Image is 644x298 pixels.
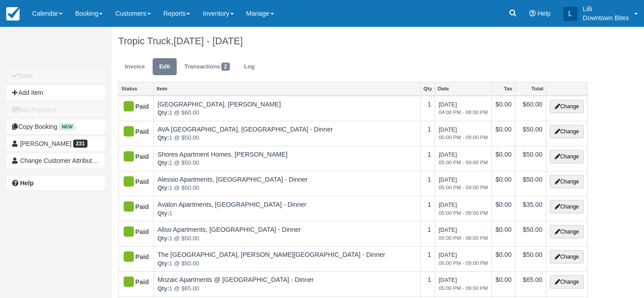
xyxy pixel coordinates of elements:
[158,184,417,192] em: 1 @ $50.00
[7,176,105,190] a: Help
[420,146,435,171] td: 1
[420,272,435,297] td: 1
[583,4,629,13] p: Lilli
[158,134,169,141] strong: Qty
[154,272,421,297] td: Mozaic Apartments @ [GEOGRAPHIC_DATA] - Dinner
[7,136,105,151] a: [PERSON_NAME] 231
[515,96,546,121] td: $60.00
[158,159,169,166] strong: Qty
[154,146,421,171] td: Shores Apartment Homes, [PERSON_NAME]
[537,10,551,17] span: Help
[122,100,142,114] div: Paid
[515,82,546,95] a: Total
[158,285,169,292] strong: Qty
[492,247,515,272] td: $0.00
[158,184,169,191] strong: Qty
[6,7,20,21] img: checkfront-main-nav-mini-logo.png
[59,123,75,131] span: New
[122,225,142,239] div: Paid
[550,175,584,188] button: Change
[439,126,488,141] span: [DATE]
[439,209,488,217] em: 05:00 PM - 09:00 PM
[515,196,546,221] td: $35.00
[439,134,488,141] em: 05:00 PM - 09:00 PM
[492,146,515,171] td: $0.00
[118,36,588,47] h1: Tropic Truck,
[20,179,33,187] b: Help
[492,196,515,221] td: $0.00
[439,260,488,267] em: 05:00 PM - 09:00 PM
[7,85,105,100] button: Add Item
[158,210,169,217] strong: Qty
[439,184,488,192] em: 05:00 PM - 09:00 PM
[122,275,142,289] div: Paid
[550,225,584,238] button: Change
[7,102,105,117] button: Add Payment
[550,100,584,113] button: Change
[7,153,105,168] button: Change Customer Attribution
[420,96,435,121] td: 1
[7,68,105,83] button: Save
[515,272,546,297] td: $65.00
[119,82,154,95] a: Status
[221,63,230,71] span: 2
[439,201,488,217] span: [DATE]
[158,285,417,293] em: 1 @ $65.00
[439,109,488,116] em: 04:00 PM - 08:00 PM
[158,134,417,142] em: 1 @ $50.00
[20,140,71,147] span: [PERSON_NAME]
[122,175,142,189] div: Paid
[439,277,488,292] span: [DATE]
[529,10,536,17] i: Help
[158,109,417,117] em: 1 @ $60.00
[515,221,546,247] td: $50.00
[550,275,584,289] button: Change
[439,101,488,116] span: [DATE]
[174,35,243,47] span: [DATE] - [DATE]
[515,171,546,196] td: $50.00
[122,125,142,139] div: Paid
[158,235,169,242] strong: Qty
[515,121,546,146] td: $50.00
[435,82,491,95] a: Date
[439,159,488,166] em: 05:00 PM - 09:00 PM
[583,13,629,22] p: Downtown Bites
[420,171,435,196] td: 1
[492,96,515,121] td: $0.00
[20,157,100,164] span: Change Customer Attribution
[439,151,488,166] span: [DATE]
[18,72,33,79] b: Save
[154,196,421,221] td: Avalon Apartments, [GEOGRAPHIC_DATA] - Dinner
[158,260,417,268] em: 1 @ $50.00
[550,200,584,213] button: Change
[118,58,152,76] a: Invoice
[158,109,169,116] strong: Qty
[158,260,169,267] strong: Qty
[492,121,515,146] td: $0.00
[122,250,142,264] div: Paid
[439,251,488,267] span: [DATE]
[154,82,420,95] a: Item
[550,125,584,138] button: Change
[158,234,417,243] em: 1 @ $50.00
[7,119,105,134] button: Copy Booking New
[237,58,262,76] a: Log
[158,209,417,218] em: 1
[153,58,177,76] a: Edit
[515,247,546,272] td: $50.00
[439,176,488,192] span: [DATE]
[154,121,421,146] td: AVA [GEOGRAPHIC_DATA], [GEOGRAPHIC_DATA] - Dinner
[154,247,421,272] td: The [GEOGRAPHIC_DATA], [PERSON_NAME][GEOGRAPHIC_DATA] - Dinner
[420,221,435,247] td: 1
[563,7,578,21] div: L
[420,196,435,221] td: 1
[154,171,421,196] td: Alessio Apartments, [GEOGRAPHIC_DATA] - Dinner
[154,96,421,121] td: [GEOGRAPHIC_DATA], [PERSON_NAME]
[420,247,435,272] td: 1
[515,146,546,171] td: $50.00
[73,140,87,148] span: 231
[439,226,488,242] span: [DATE]
[439,285,488,292] em: 05:00 PM - 09:00 PM
[421,82,435,95] a: Qty
[154,221,421,247] td: Aliso Apartments, [GEOGRAPHIC_DATA] - Dinner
